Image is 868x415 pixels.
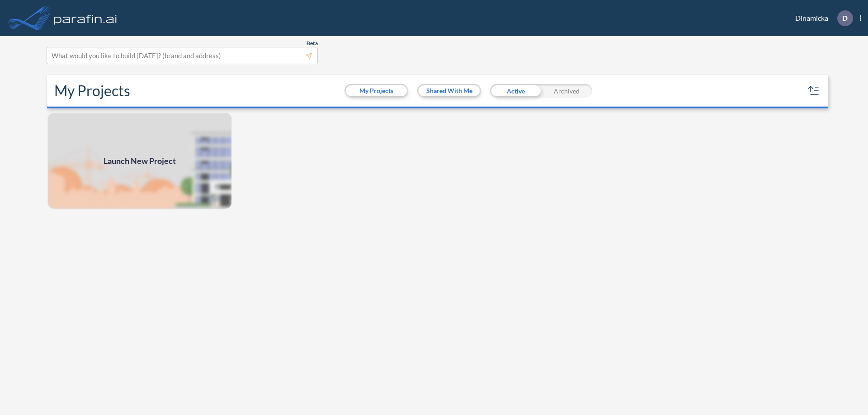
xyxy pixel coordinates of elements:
[307,40,318,47] span: Beta
[104,155,176,167] span: Launch New Project
[842,14,848,22] p: D
[807,84,821,98] button: sort
[346,85,407,96] button: My Projects
[541,84,592,98] div: Archived
[47,112,232,210] a: Launch New Project
[47,112,232,210] img: add
[782,10,861,26] div: Dinamicka
[419,85,480,96] button: Shared With Me
[490,84,541,98] div: Active
[52,9,119,27] img: logo
[54,82,130,99] h2: My Projects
